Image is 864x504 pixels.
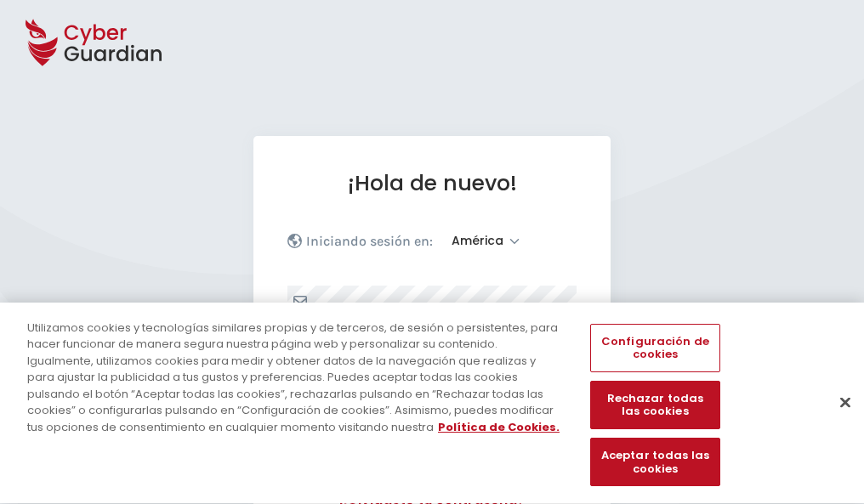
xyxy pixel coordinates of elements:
[590,324,719,372] button: Configuración de cookies
[287,170,577,196] h1: ¡Hola de nuevo!
[590,382,719,430] button: Rechazar todas las cookies
[27,320,565,436] div: Utilizamos cookies y tecnologías similares propias y de terceros, de sesión o persistentes, para ...
[590,439,719,487] button: Aceptar todas las cookies
[438,419,560,435] a: Más información sobre su privacidad, se abre en una nueva pestaña
[827,383,864,421] button: Cerrar
[306,233,433,250] p: Iniciando sesión en:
